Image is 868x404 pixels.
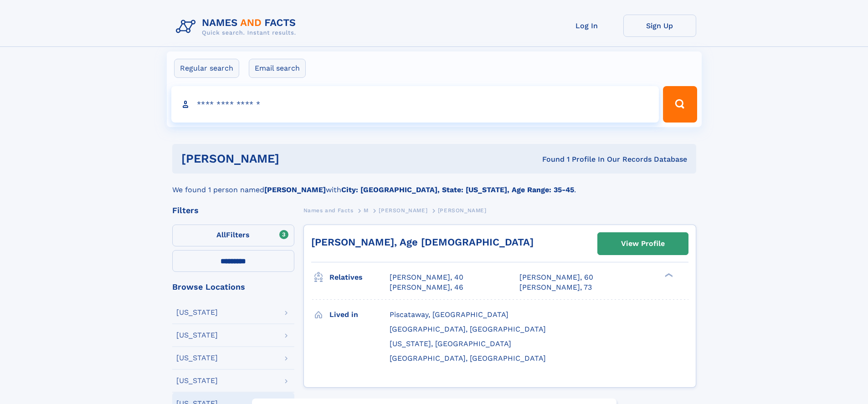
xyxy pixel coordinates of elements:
input: search input [171,86,659,123]
div: Found 1 Profile In Our Records Database [411,154,687,164]
a: [PERSON_NAME], Age [DEMOGRAPHIC_DATA] [311,236,534,248]
div: We found 1 person named with . [172,174,696,195]
span: [GEOGRAPHIC_DATA], [GEOGRAPHIC_DATA] [390,354,546,363]
h3: Lived in [329,307,390,322]
h1: [PERSON_NAME] [181,153,411,164]
a: View Profile [598,233,688,255]
span: [GEOGRAPHIC_DATA], [GEOGRAPHIC_DATA] [390,325,546,333]
a: M [364,205,369,216]
span: [PERSON_NAME] [438,207,487,214]
button: Search Button [663,86,697,123]
span: M [364,207,369,214]
div: [US_STATE] [176,332,218,339]
b: [PERSON_NAME] [264,185,326,194]
img: Logo Names and Facts [172,15,303,39]
a: Sign Up [623,15,696,37]
span: [PERSON_NAME] [379,207,427,214]
a: Log In [550,15,623,37]
b: City: [GEOGRAPHIC_DATA], State: [US_STATE], Age Range: 35-45 [341,185,574,194]
a: [PERSON_NAME], 46 [390,282,463,292]
div: Filters [172,206,294,215]
div: [US_STATE] [176,377,218,384]
a: Names and Facts [303,205,354,216]
div: View Profile [621,233,665,254]
h3: Relatives [329,270,390,285]
a: [PERSON_NAME], 73 [519,282,592,292]
a: [PERSON_NAME], 40 [390,272,463,282]
span: [US_STATE], [GEOGRAPHIC_DATA] [390,339,511,348]
div: [US_STATE] [176,309,218,316]
div: ❯ [663,272,673,278]
label: Email search [249,59,306,78]
span: All [216,230,226,239]
label: Filters [172,225,294,246]
div: Browse Locations [172,283,294,291]
a: [PERSON_NAME] [379,205,427,216]
a: [PERSON_NAME], 60 [519,272,593,282]
label: Regular search [174,59,239,78]
span: Piscataway, [GEOGRAPHIC_DATA] [390,310,508,319]
div: [US_STATE] [176,354,218,362]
